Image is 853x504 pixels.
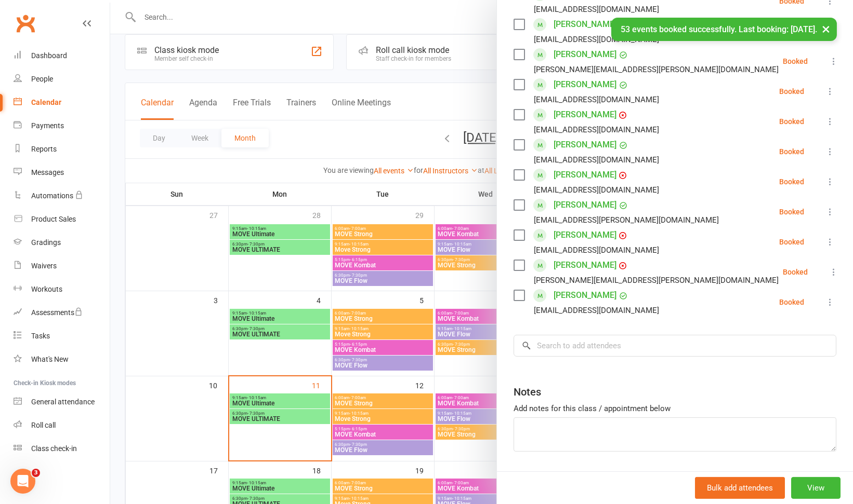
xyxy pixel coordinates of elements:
[534,183,659,197] div: [EMAIL_ADDRESS][DOMAIN_NAME]
[14,390,110,414] a: General attendance kiosk mode
[554,106,616,123] a: [PERSON_NAME]
[14,278,110,301] a: Workouts
[695,477,785,499] button: Bulk add attendees
[10,469,35,494] iframe: Intercom live chat
[554,46,616,63] a: [PERSON_NAME]
[514,335,836,357] input: Search to add attendees
[31,444,77,453] div: Class check-in
[31,98,61,106] div: Calendar
[554,167,616,183] a: [PERSON_NAME]
[779,88,804,95] div: Booked
[31,145,57,153] div: Reports
[31,168,64,176] div: Messages
[31,398,95,406] div: General attendance
[554,16,616,33] a: [PERSON_NAME]
[783,58,808,65] div: Booked
[14,348,110,371] a: What's New
[31,308,83,317] div: Assessments
[779,178,804,185] div: Booked
[554,257,616,274] a: [PERSON_NAME]
[14,44,110,67] a: Dashboard
[534,153,659,167] div: [EMAIL_ADDRESS][DOMAIN_NAME]
[534,274,779,287] div: [PERSON_NAME][EMAIL_ADDRESS][PERSON_NAME][DOMAIN_NAME]
[534,93,659,106] div: [EMAIL_ADDRESS][DOMAIN_NAME]
[32,469,40,477] span: 3
[14,414,110,437] a: Roll call
[534,63,779,76] div: [PERSON_NAME][EMAIL_ADDRESS][PERSON_NAME][DOMAIN_NAME]
[534,213,719,227] div: [EMAIL_ADDRESS][PERSON_NAME][DOMAIN_NAME]
[12,10,38,36] a: Clubworx
[554,76,616,93] a: [PERSON_NAME]
[14,231,110,254] a: Gradings
[31,238,61,247] div: Gradings
[534,3,659,16] div: [EMAIL_ADDRESS][DOMAIN_NAME]
[31,121,64,130] div: Payments
[554,287,616,304] a: [PERSON_NAME]
[14,91,110,114] a: Calendar
[14,184,110,208] a: Automations
[14,138,110,161] a: Reports
[31,75,53,83] div: People
[534,123,659,137] div: [EMAIL_ADDRESS][DOMAIN_NAME]
[817,18,835,40] button: ×
[31,51,67,60] div: Dashboard
[554,197,616,213] a: [PERSON_NAME]
[14,208,110,231] a: Product Sales
[779,118,804,125] div: Booked
[31,192,73,200] div: Automations
[534,243,659,257] div: [EMAIL_ADDRESS][DOMAIN_NAME]
[14,324,110,348] a: Tasks
[554,137,616,153] a: [PERSON_NAME]
[514,402,836,415] div: Add notes for this class / appointment below
[31,355,69,363] div: What's New
[31,262,57,270] div: Waivers
[14,67,110,91] a: People
[554,227,616,243] a: [PERSON_NAME]
[779,238,804,246] div: Booked
[514,385,541,399] div: Notes
[611,18,837,41] div: 53 events booked successfully. Last booking: [DATE].
[791,477,841,499] button: View
[779,148,804,155] div: Booked
[14,301,110,324] a: Assessments
[779,208,804,215] div: Booked
[783,268,808,276] div: Booked
[31,215,76,223] div: Product Sales
[31,421,56,429] div: Roll call
[14,254,110,278] a: Waivers
[14,161,110,184] a: Messages
[14,437,110,460] a: Class kiosk mode
[31,332,50,340] div: Tasks
[779,298,804,306] div: Booked
[14,114,110,138] a: Payments
[534,304,659,317] div: [EMAIL_ADDRESS][DOMAIN_NAME]
[31,285,62,293] div: Workouts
